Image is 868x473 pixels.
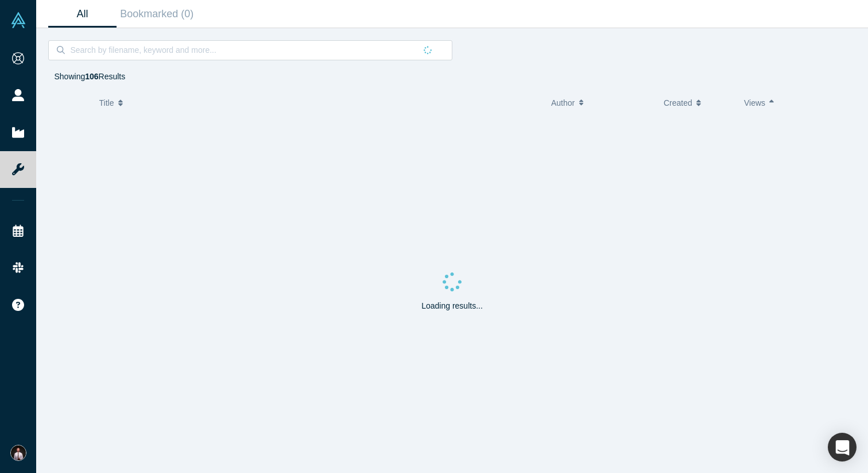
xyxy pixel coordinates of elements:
button: Author [551,91,652,115]
div: Showing [55,71,126,83]
button: Views [744,91,812,115]
strong: 106 [85,72,98,81]
span: Author [551,91,575,115]
span: Title [99,91,114,115]
button: Title [99,91,540,115]
p: Loading results... [421,300,483,312]
a: Bookmarked (0) [117,1,197,28]
span: Created [664,91,692,115]
input: Search by filename, keyword and more... [69,43,415,57]
span: Views [744,91,765,115]
span: Results [85,72,125,81]
button: Created [664,91,732,115]
a: All [48,1,117,28]
img: Alchemist Vault Logo [10,12,26,28]
img: Denis Vurdov's Account [10,445,26,461]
